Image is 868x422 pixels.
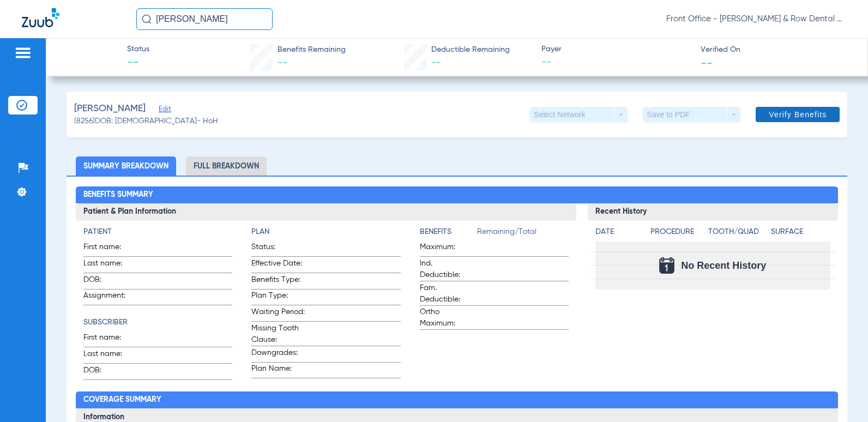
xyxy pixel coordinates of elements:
span: -- [278,58,287,68]
span: DOB: [83,365,137,379]
h4: Subscriber [83,317,232,328]
span: -- [127,56,149,71]
app-breakdown-title: Benefits [420,226,477,242]
span: Last name: [83,348,137,363]
span: Last name: [83,258,137,273]
span: -- [431,58,441,68]
span: Ortho Maximum: [420,306,473,329]
h4: Date [595,226,641,238]
span: -- [541,56,691,69]
img: Search Icon [142,14,152,24]
h2: Coverage Summary [76,391,838,409]
span: Status: [251,242,305,256]
li: Summary Breakdown [76,156,176,176]
span: (8256) DOB: [DEMOGRAPHIC_DATA] - HoH [74,116,218,127]
img: hamburger-icon [14,46,32,59]
li: Full Breakdown [186,156,267,176]
span: Verify Benefits [769,110,827,119]
span: Front Office - [PERSON_NAME] & Row Dental Group [666,14,846,25]
h4: Benefits [420,226,477,238]
h4: Surface [771,226,830,238]
app-breakdown-title: Surface [771,226,830,242]
button: Verify Benefits [756,107,840,122]
span: Fam. Deductible: [420,282,473,305]
span: [PERSON_NAME] [74,102,146,116]
input: Search for patients [136,8,273,30]
h4: Tooth/Quad [708,226,768,238]
h3: Patient & Plan Information [76,203,576,221]
span: Waiting Period: [251,306,305,321]
span: First name: [83,332,137,347]
span: Downgrades: [251,347,305,362]
app-breakdown-title: Procedure [650,226,704,242]
span: Status [127,44,149,55]
app-breakdown-title: Tooth/Quad [708,226,768,242]
span: Deductible Remaining [431,44,510,56]
iframe: Chat Widget [813,370,868,422]
img: Zuub Logo [22,8,59,27]
span: Edit [159,105,168,116]
h4: Plan [251,226,400,238]
span: Payer [541,44,691,55]
app-breakdown-title: Date [595,226,641,242]
span: Plan Type: [251,290,305,305]
span: Benefits Remaining [278,44,346,56]
span: Ind. Deductible: [420,258,473,281]
span: Benefits Type: [251,274,305,289]
span: Missing Tooth Clause: [251,323,305,346]
span: DOB: [83,274,137,289]
span: Plan Name: [251,363,305,378]
span: Remaining/Total [477,226,569,242]
span: Maximum: [420,242,473,256]
span: No Recent History [681,260,766,271]
span: Verified On [701,44,851,56]
span: Effective Date: [251,258,305,273]
h2: Benefits Summary [76,186,838,204]
h4: Patient [83,226,232,238]
span: Assignment: [83,290,137,305]
h4: Procedure [650,226,704,238]
h3: Recent History [588,203,838,221]
img: Calendar [659,257,674,274]
span: -- [701,57,713,68]
span: First name: [83,242,137,256]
